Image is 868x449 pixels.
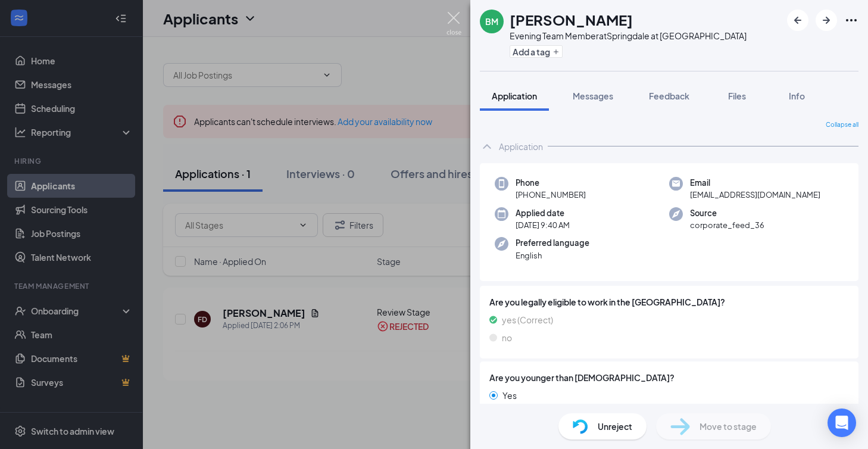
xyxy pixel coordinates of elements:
[502,389,517,402] span: Yes
[489,371,675,384] span: Are you younger than [DEMOGRAPHIC_DATA]?
[728,91,746,101] span: Files
[516,250,589,261] span: English
[516,189,586,201] span: [PHONE_NUMBER]
[502,331,512,344] span: no
[791,13,805,27] svg: ArrowLeftNew
[552,48,560,55] svg: Plus
[499,141,543,152] div: Application
[816,10,837,31] button: ArrowRight
[844,13,858,27] svg: Ellipses
[819,13,833,27] svg: ArrowRight
[826,120,858,130] span: Collapse all
[485,15,498,27] div: BM
[690,207,764,219] span: Source
[516,207,570,219] span: Applied date
[510,30,747,42] div: Evening Team Member at Springdale at [GEOGRAPHIC_DATA]
[690,177,820,189] span: Email
[789,91,805,101] span: Info
[502,313,553,326] span: yes (Correct)
[649,91,689,101] span: Feedback
[700,420,757,433] span: Move to stage
[690,219,764,231] span: corporate_feed_36
[516,237,589,249] span: Preferred language
[516,219,570,231] span: [DATE] 9:40 AM
[510,45,563,58] button: PlusAdd a tag
[828,409,856,437] div: Open Intercom Messenger
[598,420,632,433] span: Unreject
[489,295,849,308] span: Are you legally eligible to work in the [GEOGRAPHIC_DATA]?
[480,139,494,154] svg: ChevronUp
[510,10,633,30] h1: [PERSON_NAME]
[690,189,820,201] span: [EMAIL_ADDRESS][DOMAIN_NAME]
[573,91,613,101] span: Messages
[787,10,808,31] button: ArrowLeftNew
[492,91,537,101] span: Application
[516,177,586,189] span: Phone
